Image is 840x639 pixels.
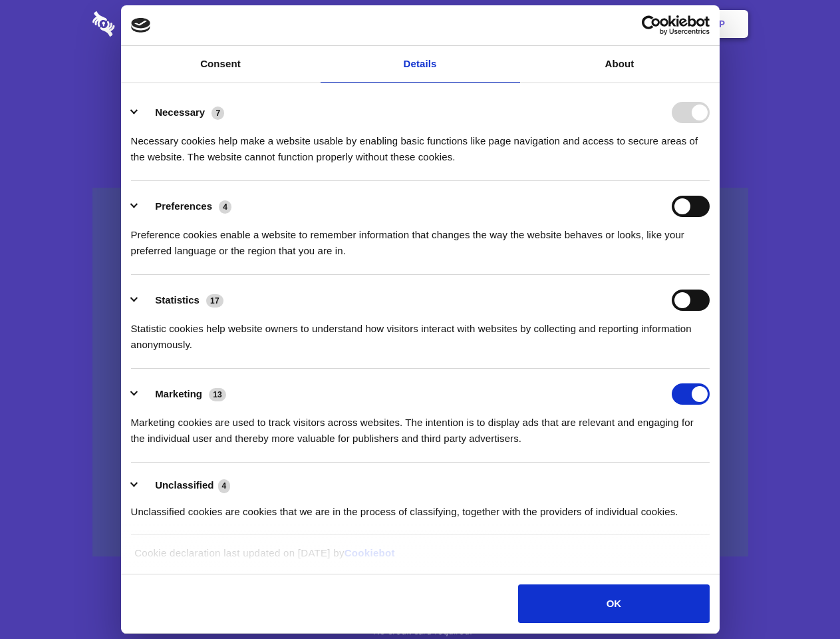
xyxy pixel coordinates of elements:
iframe: Drift Widget Chat Controller [773,572,824,623]
span: 13 [209,388,226,401]
button: Preferences (4) [131,196,240,217]
a: Wistia video thumbnail [92,188,748,557]
label: Marketing [155,388,202,399]
a: Usercentrics Cookiebot - opens in a new window [593,15,710,35]
a: Details [321,46,520,83]
button: Unclassified (4) [131,477,239,494]
label: Statistics [155,294,200,306]
button: Marketing (13) [131,383,235,405]
button: Necessary (7) [131,102,233,123]
button: Statistics (17) [131,290,232,311]
a: Cookiebot [345,547,395,558]
label: Necessary [155,106,205,118]
span: 4 [219,200,231,214]
div: Marketing cookies are used to track visitors across websites. The intention is to display ads tha... [131,405,710,447]
span: 7 [211,106,224,120]
span: 4 [218,479,231,493]
a: Login [603,3,661,45]
div: Statistic cookies help website owners to understand how visitors interact with websites by collec... [131,311,710,353]
div: Cookie declaration last updated on [DATE] by [124,545,716,571]
a: Contact [539,3,601,45]
span: 17 [206,294,223,308]
div: Preference cookies enable a website to remember information that changes the way the website beha... [131,217,710,259]
div: Unclassified cookies are cookies that we are in the process of classifying, together with the pro... [131,494,710,520]
a: Consent [121,46,321,83]
a: About [520,46,720,83]
img: logo [131,18,151,33]
h4: Auto-redaction of sensitive data, encrypted data sharing and self-destructing private chats. Shar... [92,121,748,165]
label: Preferences [155,200,212,212]
h1: Eliminate Slack Data Loss. [92,60,748,108]
a: Pricing [390,3,448,45]
img: logo-wordmark-white-trans-d4663122ce5f474addd5e946df7df03e33cb6a1c49d2221995e7729f52c070b2.svg [92,11,206,37]
div: Necessary cookies help make a website usable by enabling basic functions like page navigation and... [131,123,710,165]
button: OK [518,584,709,623]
